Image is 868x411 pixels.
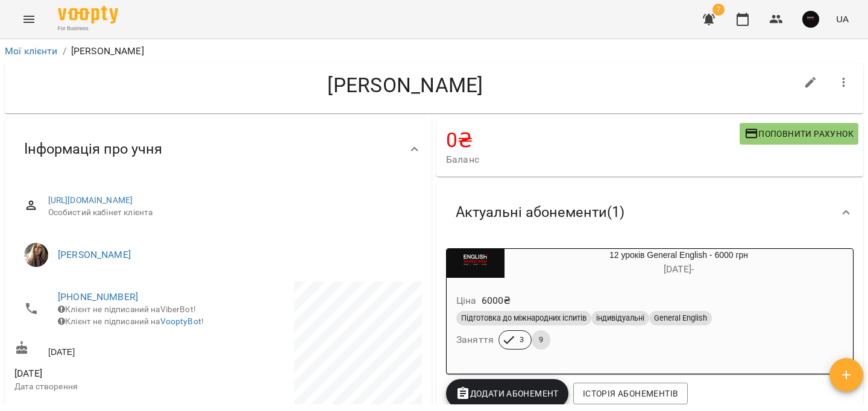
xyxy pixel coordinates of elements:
[14,366,216,381] span: [DATE]
[583,386,678,401] span: Історія абонементів
[14,381,216,393] p: Дата створення
[160,316,201,326] a: VooptyBot
[456,313,591,324] span: Підготовка до міжнародних іспитів
[447,249,853,364] button: 12 уроків General English - 6000 грн[DATE]- Ціна6000₴Підготовка до міжнародних іспитівіндивідуаль...
[24,140,162,158] span: Інформація про учня
[12,338,218,360] div: [DATE]
[505,249,853,278] div: 12 уроків General English - 6000 грн
[482,293,511,308] p: 6000 ₴
[744,127,854,141] span: Поповнити рахунок
[71,44,144,58] p: [PERSON_NAME]
[446,379,568,408] button: Додати Абонемент
[456,331,494,348] h6: Заняття
[48,195,133,205] a: [URL][DOMAIN_NAME]
[58,304,196,314] span: Клієнт не підписаний на ViberBot!
[573,383,688,404] button: Історія абонементів
[456,292,477,309] h6: Ціна
[14,5,43,34] button: Menu
[836,13,849,25] span: UA
[456,203,624,222] span: Актуальні абонементи ( 1 )
[831,8,854,30] button: UA
[14,73,796,98] h4: [PERSON_NAME]
[436,181,863,243] div: Актуальні абонементи(1)
[5,44,863,58] nav: breadcrumb
[532,334,550,345] span: 9
[58,25,118,33] span: For Business
[5,45,58,57] a: Мої клієнти
[58,291,138,303] a: [PHONE_NUMBER]
[58,6,118,24] img: Voopty Logo
[591,313,649,324] span: індивідуальні
[447,249,505,278] div: 12 уроків General English - 6000 грн
[712,4,725,16] span: 7
[24,243,48,267] img: Бойко Олександра Вікторівна
[5,118,432,180] div: Інформація про учня
[48,207,412,219] span: Особистий кабінет клієнта
[664,263,694,275] span: [DATE] -
[63,44,66,58] li: /
[446,128,740,152] h4: 0 ₴
[512,334,531,345] span: 3
[456,386,559,401] span: Додати Абонемент
[740,123,858,145] button: Поповнити рахунок
[649,313,712,324] span: General English
[802,11,819,28] img: 5eed76f7bd5af536b626cea829a37ad3.jpg
[58,316,204,326] span: Клієнт не підписаний на !
[446,152,740,167] span: Баланс
[58,249,131,260] a: [PERSON_NAME]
